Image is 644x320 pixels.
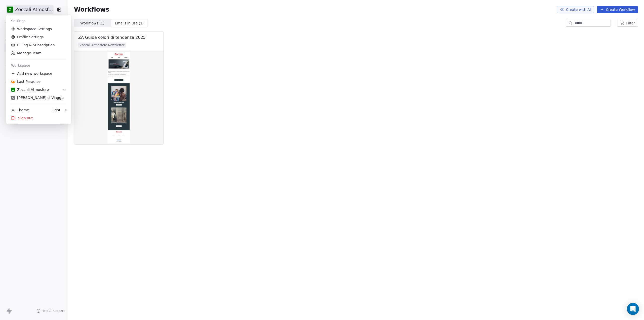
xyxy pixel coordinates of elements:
[11,80,15,84] img: lastparadise-pittogramma.jpg
[8,25,69,33] a: Workspace Settings
[8,61,69,69] div: Workspace
[8,49,69,57] a: Manage Team
[12,88,14,92] span: Z
[11,95,64,100] div: [PERSON_NAME] si Viaggia
[8,114,69,122] div: Sign out
[11,108,29,113] div: Theme
[8,17,69,25] div: Settings
[11,79,41,84] div: Last Paradise
[12,96,14,100] span: C
[8,69,69,78] div: Add new workspace
[8,41,69,49] a: Billing & Subscription
[52,108,60,113] div: Light
[11,87,49,92] div: Zoccali Atmosfere
[8,33,69,41] a: Profile Settings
